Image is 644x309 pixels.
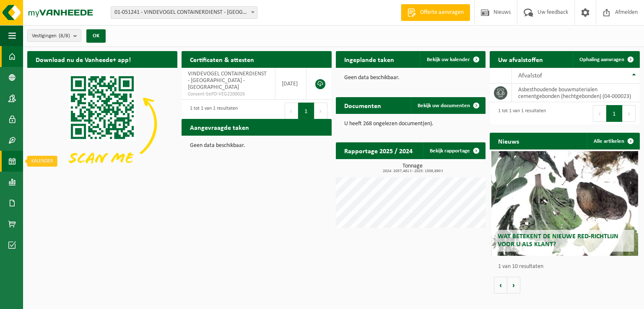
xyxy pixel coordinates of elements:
[573,51,639,68] a: Ophaling aanvragen
[344,75,478,81] p: Geen data beschikbaar.
[336,51,402,67] h2: Ingeplande taken
[490,51,551,67] h2: Uw afvalstoffen
[490,133,527,149] h2: Nieuws
[411,97,485,114] a: Bekijk uw documenten
[32,30,70,42] span: Vestigingen
[498,233,618,248] span: Wat betekent de nieuwe RED-richtlijn voor u als klant?
[491,151,639,256] a: Wat betekent de nieuwe RED-richtlijn voor u als klant?
[418,8,466,17] span: Offerte aanvragen
[340,169,486,173] span: 2024: 2057,481 t - 2025: 1509,890 t
[27,29,81,42] button: Vestigingen(8/8)
[344,121,478,127] p: U heeft 268 ongelezen document(en).
[593,105,606,122] button: Previous
[27,68,177,180] img: Download de VHEPlus App
[182,51,262,67] h2: Certificaten & attesten
[186,102,238,120] div: 1 tot 1 van 1 resultaten
[182,119,257,135] h2: Aangevraagde taken
[340,163,486,173] h3: Tonnage
[188,71,267,90] span: VINDEVOGEL CONTAINERDIENST - [GEOGRAPHIC_DATA] - [GEOGRAPHIC_DATA]
[285,103,298,119] button: Previous
[336,142,421,159] h2: Rapportage 2025 / 2024
[606,105,623,122] button: 1
[190,143,323,149] p: Geen data beschikbaar.
[27,51,139,67] h2: Download nu de Vanheede+ app!
[427,57,470,62] span: Bekijk uw kalender
[494,277,507,294] button: Vorige
[59,33,70,39] count: (8/8)
[336,97,390,113] h2: Documenten
[518,72,542,79] span: Afvalstof
[111,6,257,19] span: 01-051241 - VINDEVOGEL CONTAINERDIENST - OUDENAARDE - OUDENAARDE
[111,7,257,18] span: 01-051241 - VINDEVOGEL CONTAINERDIENST - OUDENAARDE - OUDENAARDE
[418,103,470,108] span: Bekijk uw documenten
[188,91,269,98] span: Consent-SelfD-VEG2200026
[623,105,636,122] button: Next
[494,104,546,123] div: 1 tot 1 van 1 resultaten
[420,51,485,68] a: Bekijk uw kalender
[275,68,306,100] td: [DATE]
[587,133,639,149] a: Alle artikelen
[401,4,470,21] a: Offerte aanvragen
[423,142,485,159] a: Bekijk rapportage
[507,277,520,294] button: Volgende
[512,84,640,102] td: asbesthoudende bouwmaterialen cementgebonden (hechtgebonden) (04-000023)
[498,264,636,270] p: 1 van 10 resultaten
[86,29,106,43] button: OK
[298,103,314,119] button: 1
[314,103,327,119] button: Next
[579,57,624,62] span: Ophaling aanvragen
